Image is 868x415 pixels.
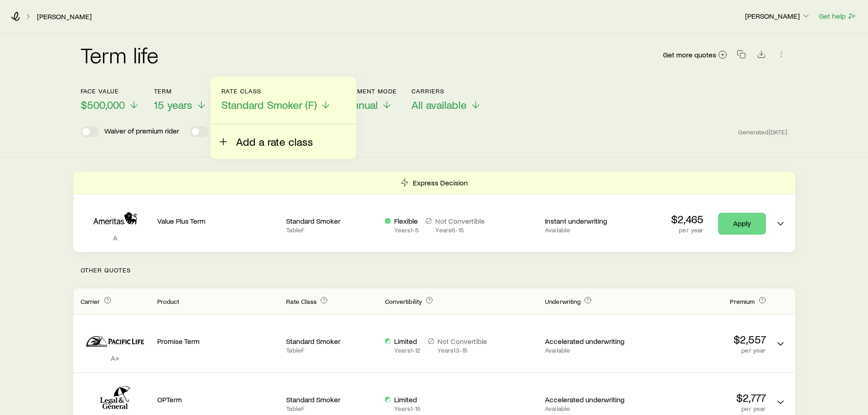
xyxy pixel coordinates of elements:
p: Promise Term [157,337,279,346]
p: A+ [81,354,150,363]
span: $500,000 [81,98,125,111]
button: [PERSON_NAME] [745,11,811,22]
p: [PERSON_NAME] [745,11,811,20]
button: Payment ModeAnnual [346,87,397,112]
p: Flexible [394,216,419,225]
p: Value Plus Term [157,216,279,225]
p: Waiver of premium rider [104,126,179,137]
span: Product [157,297,180,305]
p: Carriers [411,87,481,95]
p: $2,777 [644,391,766,404]
p: $2,465 [671,213,704,225]
p: Years 1 - 12 [394,347,421,354]
button: Rate ClassStandard Smoker (F) [221,87,331,112]
span: Standard Smoker (F) [221,98,317,111]
button: CarriersAll available [411,87,481,112]
a: [PERSON_NAME] [36,12,92,21]
span: All available [411,98,467,111]
span: Convertibility [385,297,422,305]
span: Rate Class [286,297,317,305]
button: Face value$500,000 [81,87,139,112]
span: Carrier [81,297,100,305]
div: Term quotes [73,172,795,252]
p: Accelerated underwriting [545,395,637,404]
h2: Term life [81,44,159,66]
p: Years 1 - 15 [394,405,421,412]
p: Table F [286,226,378,234]
span: Generated [738,128,787,136]
p: Rate Class [221,87,331,95]
p: OPTerm [157,395,279,404]
p: Accelerated underwriting [545,337,637,346]
span: Premium [730,297,755,305]
p: Years 13 - 15 [437,347,487,354]
a: Get more quotes [663,50,728,60]
p: Standard Smoker [286,395,378,404]
p: $2,557 [644,333,766,346]
p: Payment Mode [346,87,397,95]
span: 15 years [154,98,192,111]
p: Available [545,405,637,412]
p: Term [154,87,207,95]
span: [DATE] [769,128,788,136]
p: Face value [81,87,139,95]
p: Express Decision [413,178,468,187]
p: Not Convertible [435,216,485,225]
p: per year [644,405,766,412]
span: Get more quotes [663,51,716,58]
p: Years 1 - 5 [394,226,419,234]
p: Available [545,347,637,354]
a: Apply [718,213,766,235]
p: per year [644,347,766,354]
a: Download CSV [755,51,768,60]
p: Limited [394,337,421,346]
p: Years 6 - 15 [435,226,485,234]
button: Term15 years [154,87,207,112]
p: Available [545,226,637,234]
p: Limited [394,395,421,404]
p: Instant underwriting [545,216,637,225]
p: Table F [286,347,378,354]
p: per year [671,226,704,234]
p: A [81,233,150,242]
p: Other Quotes [73,252,795,288]
span: Annual [346,98,378,111]
p: Not Convertible [437,337,487,346]
p: Standard Smoker [286,337,378,346]
span: Underwriting [545,297,580,305]
p: Table F [286,405,378,412]
p: Standard Smoker [286,216,378,225]
button: Get help [818,11,857,21]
